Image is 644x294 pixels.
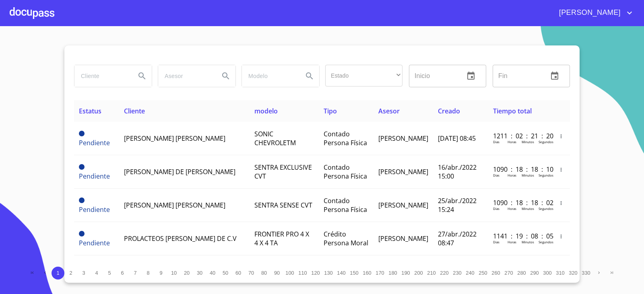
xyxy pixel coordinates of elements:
[517,270,526,276] span: 280
[79,107,101,115] span: Estatus
[451,267,464,280] button: 230
[258,267,270,280] button: 80
[427,270,436,276] span: 210
[491,270,500,276] span: 260
[541,267,554,280] button: 300
[378,167,428,176] span: [PERSON_NAME]
[386,267,399,280] button: 180
[440,270,448,276] span: 220
[438,134,476,143] span: [DATE] 08:45
[324,270,332,276] span: 130
[539,206,553,211] p: Segundos
[74,65,129,87] input: search
[374,267,386,280] button: 170
[528,267,541,280] button: 290
[554,267,567,280] button: 310
[582,270,590,276] span: 330
[567,267,580,280] button: 320
[493,206,500,211] p: Dias
[197,270,202,276] span: 30
[79,172,110,181] span: Pendiente
[569,270,577,276] span: 320
[378,201,428,210] span: [PERSON_NAME]
[324,107,337,115] span: Tipo
[438,196,477,214] span: 25/abr./2022 15:24
[300,66,319,86] button: Search
[348,267,361,280] button: 150
[52,267,64,280] button: 1
[556,270,564,276] span: 310
[309,267,322,280] button: 120
[502,267,515,280] button: 270
[324,130,367,147] span: Contado Persona Física
[466,270,474,276] span: 240
[261,270,267,276] span: 80
[508,206,516,211] p: Horas
[493,140,500,144] p: Dias
[493,240,500,244] p: Dias
[223,270,228,276] span: 50
[539,140,553,144] p: Segundos
[254,201,312,210] span: SENTRA SENSE CVT
[77,267,90,280] button: 3
[378,107,400,115] span: Asesor
[508,240,516,244] p: Horas
[210,270,215,276] span: 40
[296,267,309,280] button: 110
[350,270,358,276] span: 150
[64,267,77,280] button: 2
[193,267,206,280] button: 30
[361,267,374,280] button: 160
[493,165,547,174] p: 1090 : 18 : 18 : 10
[580,267,592,280] button: 330
[522,173,534,177] p: Minutos
[79,238,110,247] span: Pendiente
[479,270,487,276] span: 250
[171,270,177,276] span: 10
[124,234,237,243] span: PROLACTEOS [PERSON_NAME] DE C.V
[438,163,477,181] span: 16/abr./2022 15:00
[254,163,312,181] span: SENTRA EXCLUSIVE CVT
[56,270,59,276] span: 1
[378,134,428,143] span: [PERSON_NAME]
[254,130,296,147] span: SONIC CHEVROLETM
[311,270,320,276] span: 120
[489,267,502,280] button: 260
[116,267,129,280] button: 6
[235,270,241,276] span: 60
[493,198,547,207] p: 1090 : 18 : 18 : 02
[493,173,500,177] p: Dias
[159,270,162,276] span: 9
[95,270,98,276] span: 4
[363,270,371,276] span: 160
[530,270,539,276] span: 290
[508,140,516,144] p: Horas
[124,107,145,115] span: Cliente
[254,230,309,247] span: FRONTIER PRO 4 X 4 X 4 TA
[206,267,219,280] button: 40
[184,270,190,276] span: 20
[134,270,136,276] span: 7
[522,240,534,244] p: Minutos
[438,267,451,280] button: 220
[124,201,225,210] span: [PERSON_NAME] [PERSON_NAME]
[155,267,167,280] button: 9
[79,231,85,236] span: Pendiente
[438,107,460,115] span: Creado
[129,267,142,280] button: 7
[539,240,553,244] p: Segundos
[124,167,235,176] span: [PERSON_NAME] DE [PERSON_NAME]
[254,107,278,115] span: modelo
[298,270,307,276] span: 110
[79,138,110,147] span: Pendiente
[493,232,547,241] p: 1141 : 19 : 08 : 05
[453,270,461,276] span: 230
[82,270,85,276] span: 3
[335,267,348,280] button: 140
[219,267,232,280] button: 50
[103,267,116,280] button: 5
[414,270,423,276] span: 200
[493,107,532,115] span: Tiempo total
[108,270,111,276] span: 5
[401,270,410,276] span: 190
